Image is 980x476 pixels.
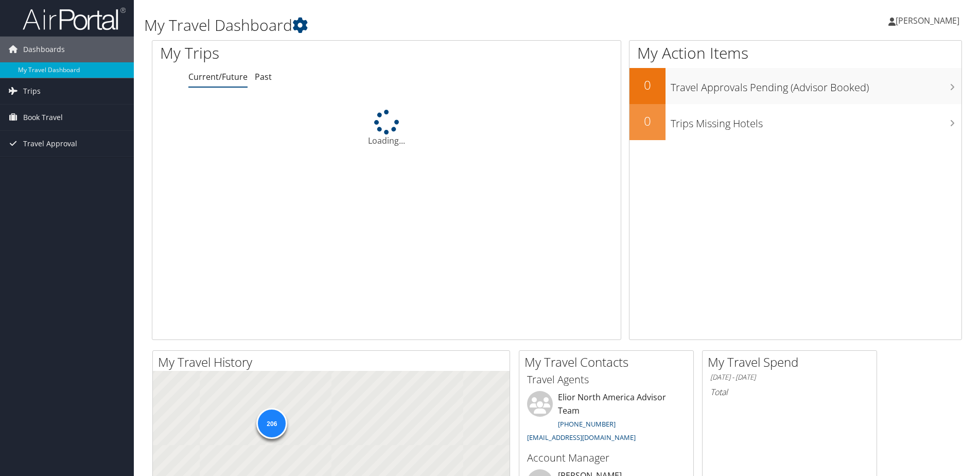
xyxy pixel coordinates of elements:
[558,419,616,429] a: [PHONE_NUMBER]
[671,75,961,95] h3: Travel Approvals Pending (Advisor Booked)
[629,104,961,140] a: 0Trips Missing Hotels
[23,78,41,104] span: Trips
[23,105,63,130] span: Book Travel
[23,37,65,62] span: Dashboards
[256,408,287,439] div: 206
[527,433,636,442] a: [EMAIL_ADDRESS][DOMAIN_NAME]
[23,131,77,157] span: Travel Approval
[158,353,510,371] h2: My Travel History
[527,451,686,465] h3: Account Manager
[144,14,694,36] h1: My Travel Dashboard
[710,372,869,382] h6: [DATE] - [DATE]
[152,110,621,147] div: Loading...
[23,7,126,31] img: airportal-logo.png
[710,386,869,398] h6: Total
[629,68,961,104] a: 0Travel Approvals Pending (Advisor Booked)
[896,15,959,26] span: [PERSON_NAME]
[522,391,691,446] li: Elior North America Advisor Team
[255,71,272,82] a: Past
[188,71,248,82] a: Current/Future
[524,353,693,371] h2: My Travel Contacts
[671,111,961,131] h3: Trips Missing Hotels
[629,112,666,130] h2: 0
[708,353,877,371] h2: My Travel Spend
[160,42,418,64] h1: My Trips
[888,5,970,36] a: [PERSON_NAME]
[527,372,686,387] h3: Travel Agents
[629,42,961,64] h1: My Action Items
[629,76,666,94] h2: 0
